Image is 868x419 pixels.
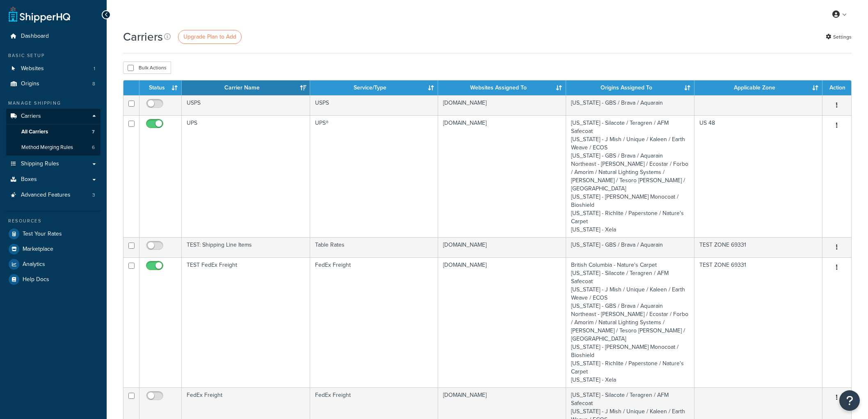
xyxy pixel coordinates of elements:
span: 3 [92,192,95,199]
span: Websites [21,65,44,72]
a: Carriers [6,109,101,124]
th: Carrier Name: activate to sort column ascending [182,80,310,95]
span: Boxes [21,176,37,183]
a: Help Docs [6,272,101,287]
a: ShipperHQ Home [9,6,70,23]
button: Bulk Actions [123,62,171,74]
h1: Carriers [123,29,163,45]
span: 1 [94,65,95,72]
td: TEST: Shipping Line Items [182,237,310,257]
td: TEST ZONE 69331 [694,237,822,257]
a: Origins 8 [6,76,101,92]
td: USPS [310,95,438,115]
button: Open Resource Center [839,390,860,411]
td: [US_STATE] - GBS / Brava / Aquarain [566,95,694,115]
td: Table Rates [310,237,438,257]
span: Marketplace [23,246,53,253]
a: Marketplace [6,242,101,256]
a: Websites 1 [6,61,101,76]
td: [DOMAIN_NAME] [438,237,566,257]
a: Upgrade Plan to Add [178,30,242,44]
th: Origins Assigned To: activate to sort column ascending [566,80,694,95]
span: Shipping Rules [21,160,59,167]
td: UPS [182,115,310,237]
td: TEST ZONE 69331 [694,257,822,387]
a: Shipping Rules [6,156,101,172]
a: Settings [826,31,852,43]
li: All Carriers [6,124,101,140]
li: Carriers [6,109,101,156]
a: Analytics [6,257,101,272]
li: Websites [6,61,101,76]
li: Method Merging Rules [6,140,101,155]
th: Service/Type: activate to sort column ascending [310,80,438,95]
span: Advanced Features [21,192,71,199]
span: 7 [92,128,95,135]
td: [DOMAIN_NAME] [438,95,566,115]
span: Carriers [21,113,41,120]
span: Origins [21,80,39,87]
span: Help Docs [23,276,49,283]
li: Origins [6,76,101,92]
td: USPS [182,95,310,115]
th: Action [822,80,851,95]
td: [US_STATE] - GBS / Brava / Aquarain [566,237,694,257]
td: UPS® [310,115,438,237]
td: FedEx Freight [310,257,438,387]
td: [DOMAIN_NAME] [438,257,566,387]
div: Resources [6,218,101,224]
div: Manage Shipping [6,100,101,107]
span: Test Your Rates [23,231,62,238]
td: US 48 [694,115,822,237]
span: Dashboard [21,33,49,40]
span: 8 [92,80,95,87]
th: Websites Assigned To: activate to sort column ascending [438,80,566,95]
a: Dashboard [6,29,101,44]
span: Analytics [23,261,45,268]
th: Status: activate to sort column ascending [139,80,182,95]
a: Advanced Features 3 [6,188,101,203]
td: TEST FedEx Freight [182,257,310,387]
span: 6 [92,144,95,151]
span: All Carriers [21,128,48,135]
a: Boxes [6,172,101,187]
div: Basic Setup [6,52,101,59]
td: [DOMAIN_NAME] [438,115,566,237]
span: Method Merging Rules [21,144,73,151]
a: All Carriers 7 [6,124,101,140]
li: Advanced Features [6,188,101,203]
td: British Columbia - Nature's Carpet [US_STATE] - Silacote / Teragren / AFM Safecoat [US_STATE] - J... [566,257,694,387]
td: [US_STATE] - Silacote / Teragren / AFM Safecoat [US_STATE] - J Mish / Unique / Kaleen / Earth Wea... [566,115,694,237]
a: Test Your Rates [6,227,101,241]
span: Upgrade Plan to Add [183,32,236,41]
th: Applicable Zone: activate to sort column ascending [694,80,822,95]
a: Method Merging Rules 6 [6,140,101,155]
